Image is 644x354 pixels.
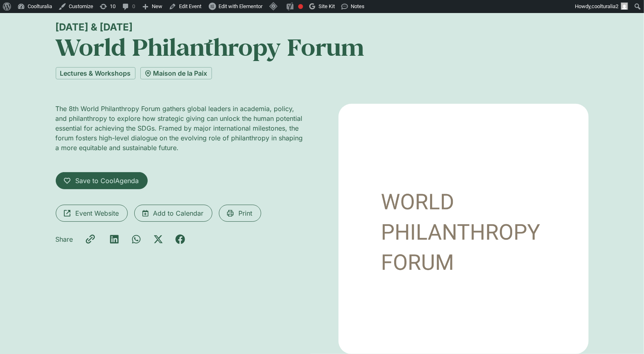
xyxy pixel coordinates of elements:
a: Event Website [56,205,128,222]
span: Site Kit [319,3,335,9]
p: The 8th World Philanthropy Forum gathers global leaders in academia, policy, and philanthropy to ... [56,104,306,153]
a: Add to Calendar [134,205,212,222]
span: Print [239,208,253,218]
span: Edit with Elementor [218,3,262,9]
div: Focus keyphrase not set [298,4,303,9]
div: [DATE] & [DATE] [56,21,589,33]
a: Lectures & Workshops [56,67,135,79]
div: Share on linkedin [109,234,119,244]
span: Save to CoolAgenda [76,176,139,186]
div: Share on facebook [175,234,185,244]
div: Share on whatsapp [131,234,141,244]
span: Event Website [76,208,119,218]
h1: World Philanthropy Forum [56,33,589,61]
a: Maison de la Paix [140,67,212,79]
a: Save to CoolAgenda [56,172,148,189]
span: coolturalia2 [592,3,618,9]
p: Share [56,234,73,244]
span: Add to Calendar [153,208,204,218]
div: Share on x-twitter [153,234,163,244]
a: Print [219,205,261,222]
